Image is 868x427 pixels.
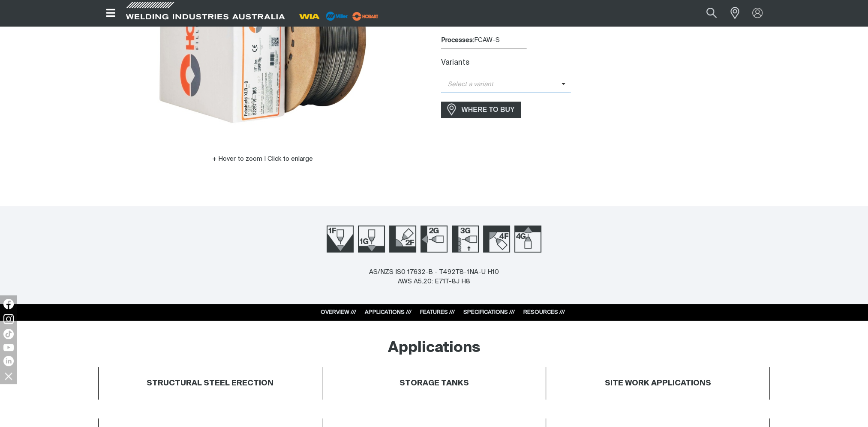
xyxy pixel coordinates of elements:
[483,226,510,253] img: Welding Position 4F
[327,226,354,253] img: Welding Position 1F
[3,344,14,351] img: YouTube
[523,310,565,315] a: RESOURCES ///
[3,356,14,366] img: LinkedIn
[463,310,515,315] a: SPECIFICATIONS ///
[550,379,766,388] h4: SITE WORK APPLICATIONS
[441,37,474,43] strong: Processes:
[441,36,770,45] div: FCAW-S
[456,103,520,117] span: WHERE TO BUY
[388,339,481,358] h2: Applications
[441,80,562,90] span: Select a variant
[147,379,273,388] h4: STRUCTURAL STEEL ERECTION
[3,299,14,309] img: Facebook
[321,310,356,315] a: OVERVIEW ///
[686,3,726,23] input: Product name or item number...
[452,226,479,253] img: Welding Position 3G Up
[3,314,14,324] img: Instagram
[3,329,14,339] img: TikTok
[514,226,541,253] img: Welding Position 4G
[420,226,448,253] img: Welding Position 2G
[389,226,416,253] img: Welding Position 2F
[358,226,385,253] img: Welding Position 1G
[350,10,381,23] img: miller
[1,369,16,383] img: hide socials
[365,310,411,315] a: APPLICATIONS ///
[697,3,726,23] button: Search products
[441,59,469,66] label: Variants
[441,102,521,117] a: WHERE TO BUY
[207,154,318,164] button: Hover to zoom | Click to enlarge
[420,310,455,315] a: FEATURES ///
[399,379,469,388] h4: STORAGE TANKS
[350,13,381,19] a: miller
[369,268,499,287] div: AS/NZS IS0 17632-B - T492T8-1NA-U H10 AWS A5.20: E71T-8J H8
